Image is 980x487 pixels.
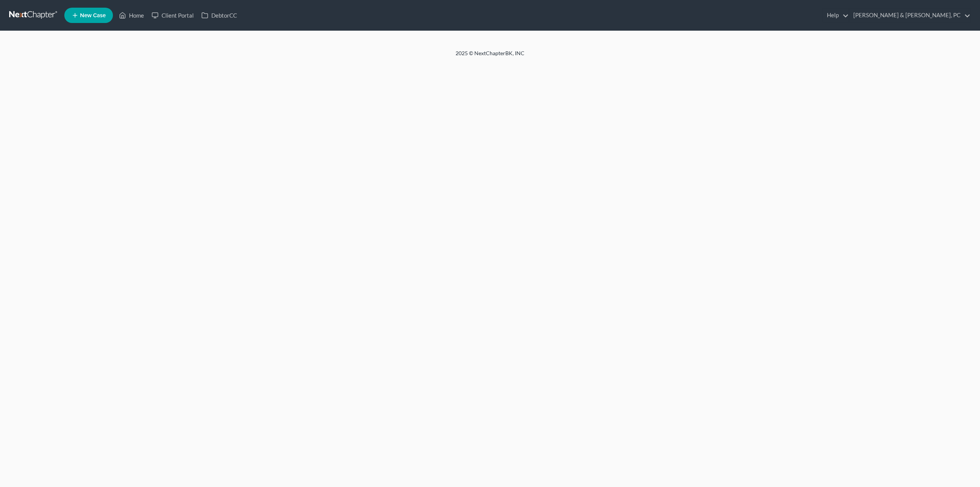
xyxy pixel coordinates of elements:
a: [PERSON_NAME] & [PERSON_NAME], PC [849,8,970,22]
div: 2025 © NextChapterBK, INC [272,49,708,63]
new-legal-case-button: New Case [64,8,113,23]
a: Client Portal [148,8,198,22]
a: DebtorCC [198,8,241,22]
a: Home [115,8,148,22]
a: Help [823,8,849,22]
